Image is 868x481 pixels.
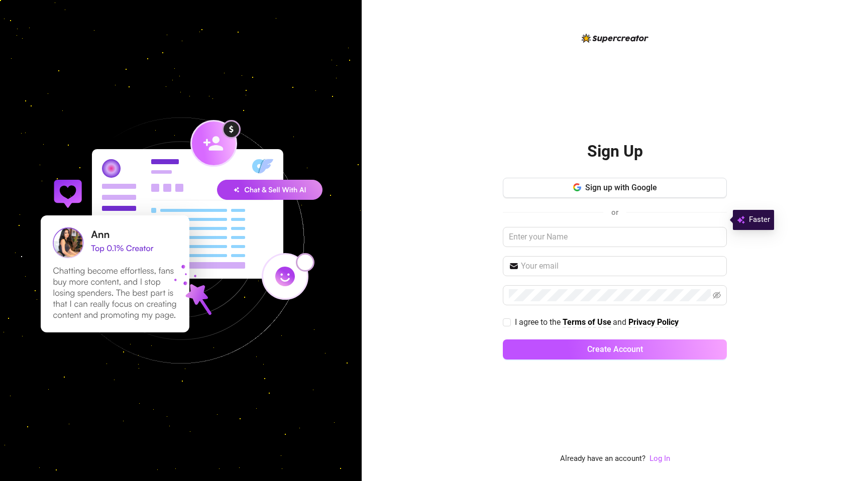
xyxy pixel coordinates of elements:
span: I agree to the [515,317,563,327]
a: Terms of Use [563,317,611,328]
span: Sign up with Google [585,183,657,192]
img: svg%3e [737,214,745,226]
h2: Sign Up [587,141,643,162]
span: and [613,317,628,327]
a: Log In [649,453,670,465]
a: Privacy Policy [628,317,679,328]
span: Faster [749,214,770,226]
strong: Privacy Policy [628,317,679,327]
img: signup-background-D0MIrEPF.svg [7,67,355,414]
span: eye-invisible [713,291,721,299]
input: Your email [521,260,721,272]
span: or [611,208,618,217]
a: Log In [649,454,670,463]
button: Sign up with Google [503,178,727,198]
span: Create Account [587,344,643,354]
img: logo-BBDzfeDw.svg [582,34,648,43]
button: Create Account [503,339,727,359]
span: Already have an account? [560,453,645,465]
strong: Terms of Use [563,317,611,327]
input: Enter your Name [503,227,727,247]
